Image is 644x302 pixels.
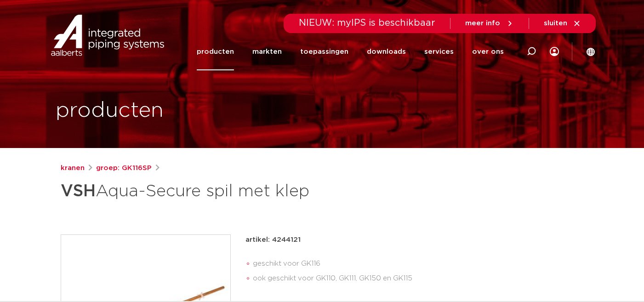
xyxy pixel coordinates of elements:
[61,183,96,199] strong: VSH
[197,33,234,70] a: producten
[96,163,152,174] a: groep: GK116SP
[253,271,584,286] li: ook geschikt voor GK110, GK111, GK150 en GK115
[544,20,567,27] span: sluiten
[300,33,348,70] a: toepassingen
[252,33,282,70] a: markten
[550,33,559,70] div: my IPS
[465,19,514,28] a: meer info
[56,96,164,125] h1: producten
[253,256,584,271] li: geschikt voor GK116
[61,177,406,205] h1: Aqua-Secure spil met klep
[465,20,500,27] span: meer info
[544,19,581,28] a: sluiten
[472,33,504,70] a: over ons
[245,234,301,245] p: artikel: 4244121
[299,18,435,28] span: NIEUW: myIPS is beschikbaar
[367,33,406,70] a: downloads
[424,33,454,70] a: services
[61,163,85,174] a: kranen
[197,33,504,70] nav: Menu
